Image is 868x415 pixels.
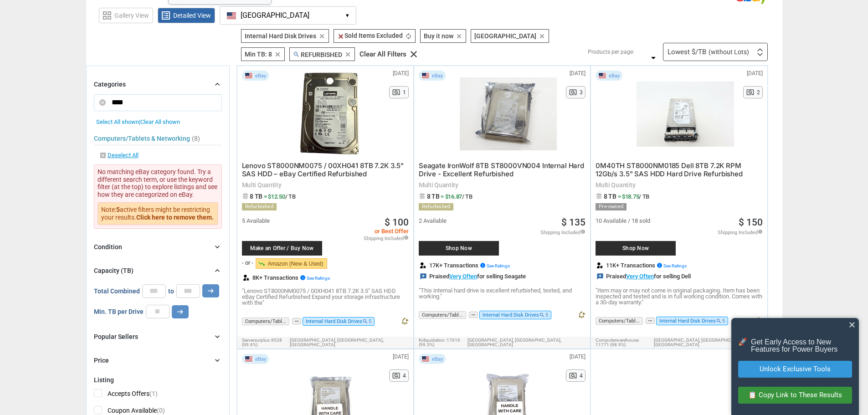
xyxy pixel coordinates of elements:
[596,273,604,280] i: reviews
[405,33,412,40] i: autorenew
[220,6,356,25] button: [GEOGRAPHIC_DATA] ▾
[646,318,655,324] button: more_horiz
[432,73,443,78] span: eBay
[596,218,650,224] span: 10 Available / 18 sold
[94,266,134,275] div: Capacity (TB)
[739,218,763,227] a: $ 150
[213,332,222,341] i: chevron_right
[469,312,478,318] button: more_horiz
[264,193,296,200] span: = $12.50
[99,152,139,160] a: disabled_by_defaultDeselect All
[751,338,852,353] p: Get Early Access to New Features for Power Buyers
[242,182,409,188] span: Multi Quantity
[337,32,403,39] span: Sold Items Excluded
[362,318,368,324] i: search
[722,318,725,324] span: 5
[847,320,857,329] span: Close
[290,338,409,347] span: [GEOGRAPHIC_DATA], [GEOGRAPHIC_DATA],[GEOGRAPHIC_DATA]
[369,318,371,324] span: 5
[408,49,419,60] i: clear
[337,33,344,40] i: clear
[596,182,762,188] span: Multi Quantity
[157,407,165,414] span: (0)
[94,332,138,341] div: Popular Sellers
[597,262,603,268] img: review.svg
[421,356,430,362] img: USA Flag
[94,164,222,229] div: No matching eBay category found. Try a different search term, or use the keyword filter (at the t...
[293,51,342,58] span: REFURBISHED
[618,193,650,200] span: = $18.75
[604,193,616,200] span: 8 TB
[176,307,185,316] i: arrow_right_alt
[596,273,691,280] div: Praised for selling Dell
[738,387,852,404] button: 📋 Copy Link to These Results
[561,218,586,227] a: $ 135
[149,390,158,397] span: (1)
[609,73,620,78] span: eBay
[242,338,282,347] span: 8528 (99.6%)
[206,287,215,295] i: arrow_right_alt
[258,260,265,267] span: trending_down
[467,338,586,347] span: [GEOGRAPHIC_DATA], [GEOGRAPHIC_DATA],[GEOGRAPHIC_DATA]
[423,246,494,251] span: Shop Now
[307,276,330,281] span: See Ratings
[420,262,426,268] img: review.svg
[716,318,722,324] i: search
[245,356,253,362] img: USA Flag
[441,193,473,200] span: = $16.87
[427,193,440,200] span: 8 TB
[292,318,301,324] span: more_horiz
[243,275,249,281] img: review.svg
[709,49,749,55] span: (without Lots)
[385,218,409,227] span: $ 100
[596,338,639,343] span: computerwarehouse:
[758,229,763,234] i: info
[274,51,281,58] i: clear
[242,203,277,210] div: Refurbished
[419,232,514,260] a: Shop Now
[160,10,171,21] span: list_alt
[300,275,306,281] i: info
[403,90,406,95] span: 1
[755,317,763,327] button: notification_add
[738,361,852,378] button: Unlock Exclusive Tools
[626,273,654,280] a: Very Often
[487,263,510,268] span: See Ratings
[192,135,200,142] span: (8)
[245,51,272,58] span: Min TB: 8
[292,318,301,325] button: more_horiz
[344,51,351,58] i: clear
[360,51,406,58] div: Clear All Filters
[168,288,174,294] span: to
[116,206,120,213] strong: 5
[474,32,536,40] span: [GEOGRAPHIC_DATA]
[580,229,586,234] i: info
[94,376,222,384] div: Listing
[639,193,649,200] span: / TB
[479,311,551,319] span: Internal Hard Disk Drives
[419,287,586,299] p: "This internal hard drive is excellent refurbished, tested, and working."
[94,389,158,400] span: Accepts Offers
[663,263,687,268] span: See Ratings
[96,118,220,125] div: |
[173,12,211,19] span: Detailed View
[469,312,478,318] span: more_horiz
[596,163,743,178] a: 0M40TH ST8000NM0185 Dell 8TB 7.2K RPM 12Gb/s 3.5" SAS HDD Hard Drive Refurbished
[596,317,643,325] span: Computers/Tabl...
[462,193,473,200] span: / TB
[364,235,409,241] span: Shipping Included
[432,357,443,362] span: eBay
[654,338,763,347] span: [GEOGRAPHIC_DATA], [GEOGRAPHIC_DATA],[GEOGRAPHIC_DATA]
[419,338,446,343] span: kcliquidation:
[419,338,460,347] span: 17616 (99.3%)
[404,235,409,240] i: info
[94,288,140,294] span: Total Combined
[570,354,586,359] span: [DATE]
[242,232,338,256] a: Make an Offer / Buy Now
[241,11,309,20] span: [GEOGRAPHIC_DATA]
[580,373,583,379] span: 4
[600,246,671,251] span: Shop Now
[401,317,409,325] i: notification_add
